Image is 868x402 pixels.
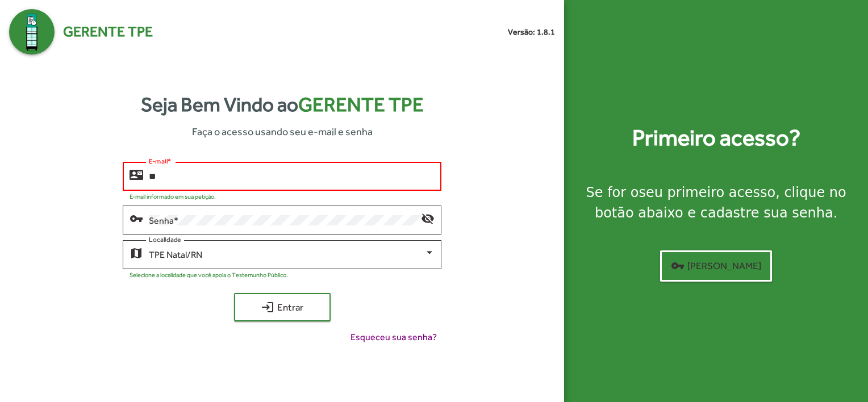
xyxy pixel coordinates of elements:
button: Entrar [234,293,331,321]
mat-icon: contact_mail [130,167,143,181]
mat-hint: Selecione a localidade que você apoia o Testemunho Público. [130,271,288,278]
span: Esqueceu sua senha? [350,330,437,344]
span: [PERSON_NAME] [671,256,761,276]
mat-icon: visibility_off [421,211,435,225]
mat-icon: login [261,300,274,314]
mat-hint: E-mail informado em sua petição. [130,193,216,200]
span: Gerente TPE [298,93,424,116]
strong: seu primeiro acesso [639,185,775,200]
span: Gerente TPE [63,21,153,43]
img: Logo Gerente [9,9,55,55]
span: Faça o acesso usando seu e-mail e senha [192,124,373,139]
span: TPE Natal/RN [149,249,202,260]
div: Se for o , clique no botão abaixo e cadastre sua senha. [578,182,854,223]
span: Entrar [244,297,320,317]
button: [PERSON_NAME] [660,250,772,282]
strong: Seja Bem Vindo ao [141,90,424,120]
small: Versão: 1.8.1 [508,26,555,38]
strong: Primeiro acesso? [632,121,800,155]
mat-icon: map [130,246,143,259]
mat-icon: vpn_key [130,211,143,225]
mat-icon: vpn_key [671,259,685,273]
